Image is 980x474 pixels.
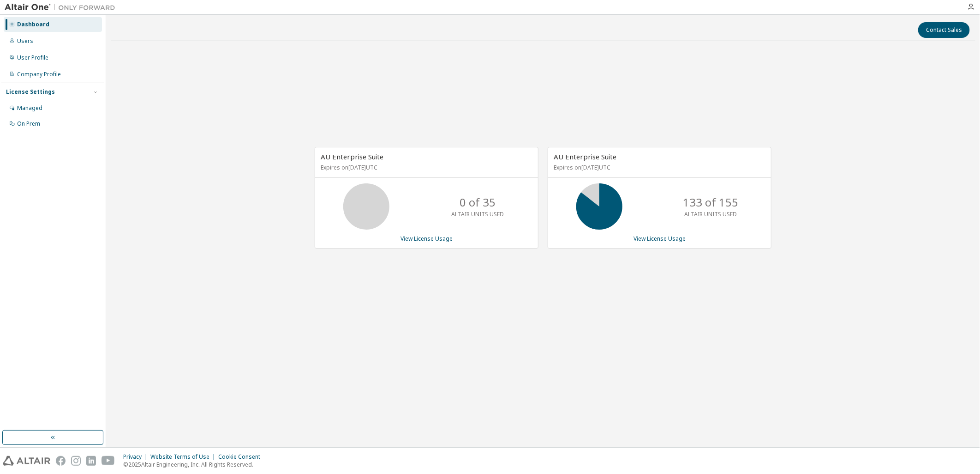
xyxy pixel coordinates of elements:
[321,164,530,171] p: Expires on [DATE] UTC
[123,461,266,468] p: © 2025 Altair Engineering, Inc. All Rights Reserved.
[918,22,970,38] button: Contact Sales
[17,120,40,128] div: On Prem
[5,3,120,12] img: Altair One
[123,453,150,461] div: Privacy
[56,456,66,466] img: facebook.svg
[86,456,96,466] img: linkedin.svg
[684,210,737,218] p: ALTAIR UNITS USED
[460,194,496,210] p: 0 of 35
[683,194,738,210] p: 133 of 155
[218,453,266,461] div: Cookie Consent
[400,235,453,243] a: View License Usage
[321,152,383,161] span: AU Enterprise Suite
[150,453,218,461] div: Website Terms of Use
[71,456,81,466] img: instagram.svg
[6,88,55,96] div: License Settings
[554,164,763,171] p: Expires on [DATE] UTC
[17,54,48,61] div: User Profile
[17,37,33,45] div: Users
[633,235,686,243] a: View License Usage
[17,104,42,112] div: Managed
[451,210,504,218] p: ALTAIR UNITS USED
[554,152,616,161] span: AU Enterprise Suite
[17,71,61,78] div: Company Profile
[3,456,50,466] img: altair_logo.svg
[17,21,49,28] div: Dashboard
[102,456,115,466] img: youtube.svg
